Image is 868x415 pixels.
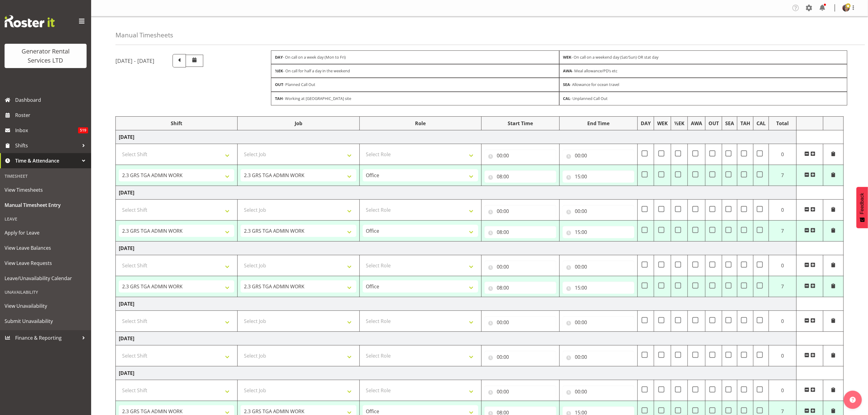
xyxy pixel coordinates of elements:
[15,156,79,165] span: Time & Attendance
[15,141,79,150] span: Shifts
[116,130,797,144] td: [DATE]
[563,68,572,74] strong: AWA
[485,149,556,162] input: Click to select...
[5,185,87,194] span: View Timesheets
[275,82,283,87] strong: OUT
[657,120,668,127] div: WEK
[271,92,559,105] div: - Working at [GEOGRAPHIC_DATA] site
[769,199,797,220] td: 0
[271,64,559,78] div: - On call for half a day in the weekend
[5,274,87,283] span: Leave/Unavailability Calendar
[563,120,634,127] div: End Time
[740,120,750,127] div: TAH
[275,68,283,74] strong: ½EK
[559,92,848,105] div: - Unplanned Call Out
[2,213,90,225] div: Leave
[563,351,634,363] input: Click to select...
[116,297,797,310] td: [DATE]
[756,120,766,127] div: CAL
[241,120,356,127] div: Job
[2,314,90,329] a: Submit Unavailability
[769,220,797,241] td: 7
[769,380,797,401] td: 0
[485,282,556,294] input: Click to select...
[769,345,797,366] td: 0
[15,95,88,105] span: Dashboard
[485,386,556,398] input: Click to select...
[769,144,797,165] td: 0
[2,298,90,314] a: View Unavailability
[5,259,87,268] span: View Leave Requests
[563,96,571,101] strong: CAL
[2,240,90,256] a: View Leave Balances
[563,261,634,273] input: Click to select...
[485,205,556,217] input: Click to select...
[563,54,572,60] strong: WEK
[116,241,797,255] td: [DATE]
[725,120,734,127] div: SEA
[691,120,702,127] div: AWA
[559,64,848,78] div: - Meal allowance/PD’s etc
[115,57,154,64] h5: [DATE] - [DATE]
[563,205,634,217] input: Click to select...
[5,243,87,252] span: View Leave Balances
[15,111,88,120] span: Roster
[772,120,793,127] div: Total
[485,316,556,328] input: Click to select...
[5,201,87,210] span: Manual Timesheet Entry
[363,120,478,127] div: Role
[116,366,797,380] td: [DATE]
[485,226,556,238] input: Click to select...
[769,276,797,297] td: 7
[859,193,865,214] span: Feedback
[769,255,797,276] td: 0
[2,256,90,271] a: View Leave Requests
[842,4,850,12] img: katherine-lothianc04ae7ec56208e078627d80ad3866cf0.png
[115,32,173,39] h4: Manual Timesheets
[2,170,90,182] div: Timesheet
[769,165,797,186] td: 7
[11,47,81,65] div: Generator Rental Services LTD
[119,120,234,127] div: Shift
[5,301,87,310] span: View Unavailability
[559,78,848,91] div: - Allowance for ocean travel
[78,127,88,133] span: 519
[5,15,55,27] img: Rosterit website logo
[563,316,634,328] input: Click to select...
[485,351,556,363] input: Click to select...
[116,331,797,345] td: [DATE]
[2,197,90,213] a: Manual Timesheet Entry
[563,170,634,183] input: Click to select...
[5,317,87,326] span: Submit Unavailability
[2,182,90,197] a: View Timesheets
[563,149,634,162] input: Click to select...
[485,170,556,183] input: Click to select...
[2,286,90,298] div: Unavailability
[674,120,684,127] div: ½EK
[271,78,559,91] div: - Planned Call Out
[856,187,868,228] button: Feedback - Show survey
[708,120,719,127] div: OUT
[485,261,556,273] input: Click to select...
[271,50,559,64] div: - On call on a week day (Mon to Fri)
[5,228,87,237] span: Apply for Leave
[563,386,634,398] input: Click to select...
[563,82,570,87] strong: SEA
[275,54,283,60] strong: DAY
[15,333,79,342] span: Finance & Reporting
[641,120,651,127] div: DAY
[485,120,556,127] div: Start Time
[559,50,848,64] div: - On call on a weekend day (Sat/Sun) OR stat day
[769,310,797,331] td: 0
[15,126,78,135] span: Inbox
[563,282,634,294] input: Click to select...
[563,226,634,238] input: Click to select...
[850,397,856,403] img: help-xxl-2.png
[275,96,283,101] strong: TAH
[116,186,797,199] td: [DATE]
[2,271,90,286] a: Leave/Unavailability Calendar
[2,225,90,240] a: Apply for Leave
